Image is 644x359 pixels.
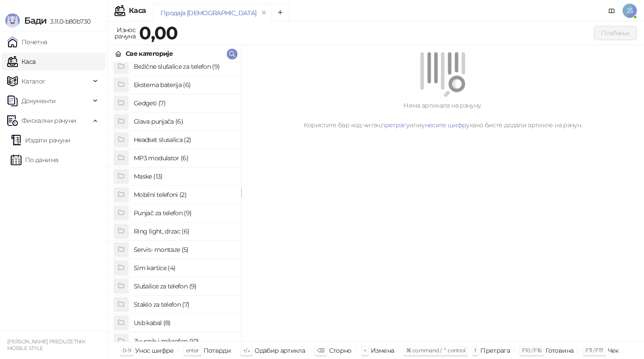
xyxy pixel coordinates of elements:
h4: Ring light, drzac (6) [134,224,234,238]
div: Све категорије [126,49,173,58]
button: Add tab [271,4,289,21]
span: ↑/↓ [243,347,250,354]
button: remove [258,9,270,17]
small: [PERSON_NAME] PREDUZETNIK MOBILE STYLE [7,338,85,351]
div: Потврди [203,345,231,356]
h4: Usb kabal (8) [134,316,234,330]
a: унесите шифру [421,121,470,129]
a: Каса [7,53,35,71]
div: Унос шифре [135,345,174,356]
h4: Headset slusalica (2) [134,133,234,147]
div: Каса [129,7,146,14]
span: ⌘ command / ⌃ control [406,347,466,354]
div: Готовина [546,345,573,356]
h4: Maske (13) [134,169,234,184]
h4: Servis- montaze (5) [134,242,234,257]
img: Logo [5,13,20,28]
h4: Eksterna baterija (6) [134,78,234,92]
h4: MP3 modulator (6) [134,151,234,165]
span: F10 / F16 [522,347,541,354]
h4: Gedgeti (7) [134,96,234,110]
div: Одабир артикла [254,345,305,356]
h4: Bežične slušalice za telefon (9) [134,59,234,74]
div: Сторно [329,345,352,356]
div: Чек [608,345,619,356]
a: Документација [605,4,619,18]
span: Каталог [21,72,46,90]
span: 0-9 [123,347,131,354]
a: Почетна [7,33,47,51]
div: Претрага [480,345,510,356]
h4: Zvucnik i mikrofon (10) [134,334,234,348]
div: Продаја [DEMOGRAPHIC_DATA] [161,8,256,18]
button: Плаћање [594,26,637,40]
span: Документи [21,92,55,110]
span: Фискални рачуни [21,112,76,129]
h4: Punjač za telefon (9) [134,206,234,220]
strong: 0,00 [139,22,178,44]
span: 3.11.0-b80b730 [47,17,90,25]
span: + [364,347,366,354]
h4: Slušalice za telefon (9) [134,279,234,293]
div: grid [108,63,241,342]
div: Нема артикала на рачуну. Користите бар код читач, или како бисте додали артикле на рачун. [252,100,633,130]
span: Бади [24,15,47,26]
span: JŠ [623,4,637,18]
span: f [475,347,476,354]
h4: Glava punjača (6) [134,114,234,129]
div: Износ рачуна [113,24,137,42]
span: ⌫ [317,347,324,354]
span: enter [186,347,199,354]
h4: Staklo za telefon (7) [134,297,234,312]
h4: Sim kartice (4) [134,261,234,275]
span: F11 / F17 [585,347,603,354]
div: Измена [371,345,394,356]
a: Издати рачуни [11,131,71,149]
h4: Mobilni telefoni (2) [134,188,234,202]
a: По данима [11,151,58,169]
a: претрагу [381,121,409,129]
